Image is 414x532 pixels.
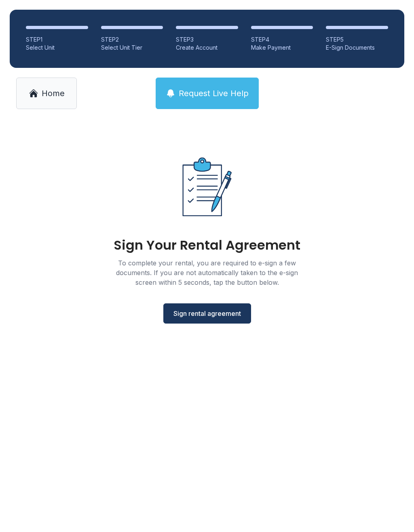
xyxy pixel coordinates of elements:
div: To complete your rental, you are required to e-sign a few documents. If you are not automatically... [106,258,308,287]
div: Select Unit [26,44,88,52]
span: Sign rental agreement [173,309,241,318]
span: Home [42,88,65,99]
span: Request Live Help [179,88,249,99]
div: STEP 5 [326,36,388,44]
div: STEP 3 [176,36,238,44]
div: E-Sign Documents [326,44,388,52]
div: Make Payment [251,44,313,52]
div: Create Account [176,44,238,52]
div: STEP 4 [251,36,313,44]
div: STEP 2 [101,36,163,44]
div: Sign Your Rental Agreement [114,239,300,252]
div: STEP 1 [26,36,88,44]
img: Rental agreement document illustration [165,145,249,229]
div: Select Unit Tier [101,44,163,52]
